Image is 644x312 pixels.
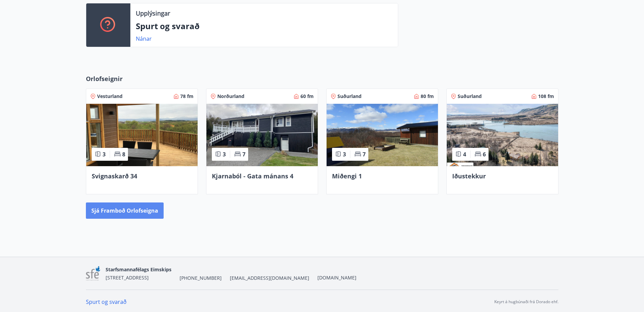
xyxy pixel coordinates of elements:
span: 6 [483,151,486,158]
img: 7sa1LslLnpN6OqSLT7MqncsxYNiZGdZT4Qcjshc2.png [86,266,100,281]
button: Sjá framboð orlofseigna [86,202,164,219]
a: [DOMAIN_NAME] [317,274,356,281]
a: Nánar [136,35,152,42]
span: Suðurland [337,93,362,100]
span: 7 [363,151,366,158]
span: Kjarnaból - Gata mánans 4 [212,172,293,180]
span: 4 [463,151,466,158]
span: Starfsmannafélags Eimskips [106,266,171,273]
span: 60 fm [300,93,314,100]
span: 78 fm [180,93,194,100]
span: Norðurland [217,93,244,100]
span: 108 fm [538,93,554,100]
span: Iðustekkur [452,172,486,180]
p: Upplýsingar [136,9,170,18]
p: Keyrt á hugbúnaði frá Dorado ehf. [494,299,558,305]
img: Paella dish [447,104,558,166]
span: 3 [103,151,106,158]
span: 3 [343,151,346,158]
span: Vesturland [97,93,123,100]
span: 7 [242,151,245,158]
img: Paella dish [206,104,318,166]
span: Miðengi 1 [332,172,362,180]
span: Orlofseignir [86,74,123,83]
a: Spurt og svarað [86,298,127,306]
span: [PHONE_NUMBER] [180,275,222,281]
img: Paella dish [86,104,198,166]
span: 80 fm [421,93,434,100]
span: Suðurland [458,93,482,100]
span: [STREET_ADDRESS] [106,274,149,281]
img: Paella dish [327,104,438,166]
span: Svignaskarð 34 [92,172,137,180]
span: 3 [223,151,226,158]
span: [EMAIL_ADDRESS][DOMAIN_NAME] [230,275,309,281]
p: Spurt og svarað [136,20,392,32]
span: 8 [122,151,125,158]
